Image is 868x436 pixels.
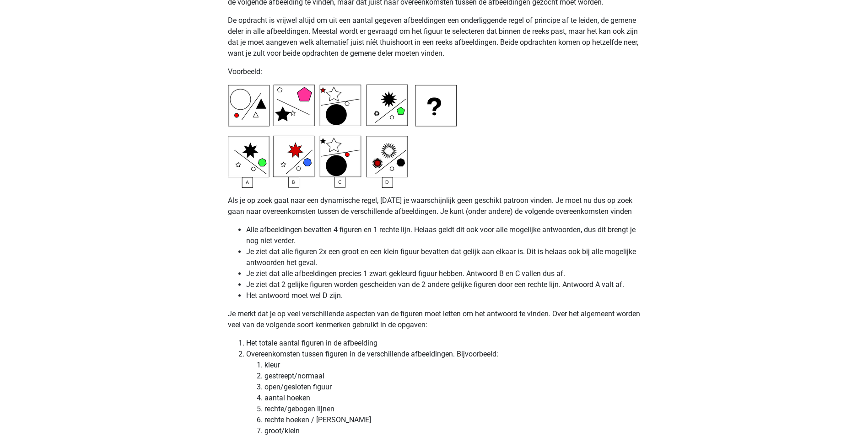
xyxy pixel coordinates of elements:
[228,195,641,217] p: Als je op zoek gaat naar een dynamische regel, [DATE] je waarschijnlijk geen geschikt patroon vin...
[246,338,641,349] li: Het totale aantal figuren in de afbeelding
[228,85,457,188] img: Inductive Reasoning Example7.png
[228,15,641,59] p: De opdracht is vrijwel altijd om uit een aantal gegeven afbeeldingen een onderliggende regel of p...
[264,415,641,425] li: rechte hoeken / [PERSON_NAME]
[246,279,641,290] li: Je ziet dat 2 gelijke figuren worden gescheiden van de 2 andere gelijke figuren door een rechte l...
[246,224,641,246] li: Alle afbeeldingen bevatten 4 figuren en 1 rechte lijn. Helaas geldt dit ook voor alle mogelijke a...
[264,360,641,371] li: kleur
[264,371,641,382] li: gestreept/normaal
[246,290,641,301] li: Het antwoord moet wel D zijn.
[246,246,641,268] li: Je ziet dat alle figuren 2x een groot en een klein figuur bevatten dat gelijk aan elkaar is. Dit ...
[228,308,641,330] p: Je merkt dat je op veel verschillende aspecten van de figuren moet letten om het antwoord te vind...
[264,382,641,393] li: open/gesloten figuur
[228,66,641,77] p: Voorbeeld:
[264,404,641,415] li: rechte/gebogen lijnen
[264,393,641,404] li: aantal hoeken
[246,268,641,279] li: Je ziet dat alle afbeeldingen precies 1 zwart gekleurd figuur hebben. Antwoord B en C vallen dus af.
